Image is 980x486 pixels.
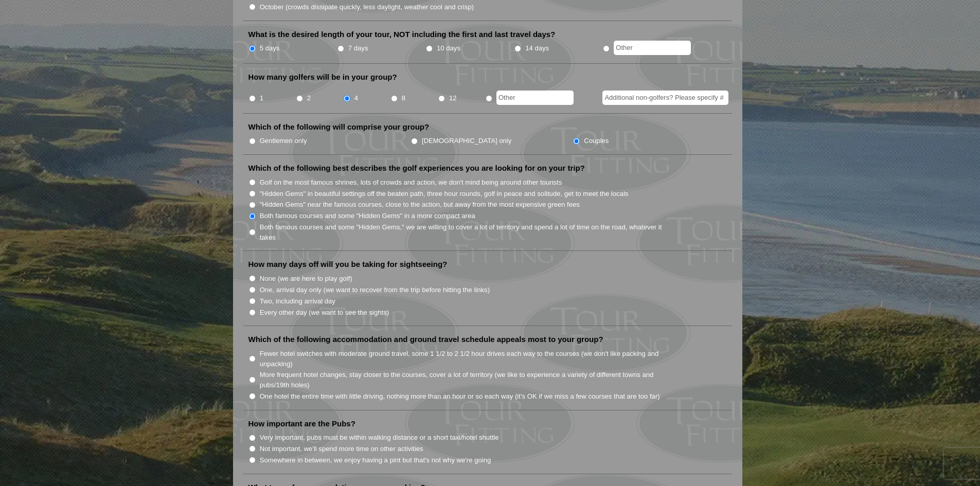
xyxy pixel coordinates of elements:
[248,334,603,345] label: Which of the following accommodation and ground travel schedule appeals most to your group?
[260,455,491,465] label: Somewhere in between, we enjoy having a pint but that's not why we're going
[260,433,499,443] label: Very important, pubs must be within walking distance or a short taxi/hotel shuttle
[260,222,673,242] label: Both famous courses and some "Hidden Gems," we are willing to cover a lot of territory and spend ...
[260,43,280,53] label: 5 days
[248,72,397,82] label: How many golfers will be in your group?
[248,122,430,132] label: Which of the following will comprise your group?
[260,177,562,188] label: Golf on the most famous shrines, lots of crowds and action, we don't mind being around other tour...
[260,93,263,103] label: 1
[402,93,405,103] label: 8
[354,93,358,103] label: 4
[248,29,556,40] label: What is the desired length of your tour, NOT including the first and last travel days?
[496,91,574,105] input: Other
[248,163,585,173] label: Which of the following best describes the golf experiences you are looking for on your trip?
[248,259,448,269] label: How many days off will you be taking for sightseeing?
[348,43,368,53] label: 7 days
[260,370,673,390] label: More frequent hotel changes, stay closer to the courses, cover a lot of territory (we like to exp...
[260,444,423,454] label: Not important, we'll spend more time on other activities
[260,200,580,210] label: "Hidden Gems" near the famous courses, close to the action, but away from the most expensive gree...
[584,136,609,146] label: Couples
[260,349,673,369] label: Fewer hotel switches with moderate ground travel, some 1 1/2 to 2 1/2 hour drives each way to the...
[260,2,474,12] label: October (crowds dissipate quickly, less daylight, weather cool and crisp)
[260,189,629,199] label: "Hidden Gems" in beautiful settings off the beaten path, three hour rounds, golf in peace and sol...
[260,211,475,221] label: Both famous courses and some "Hidden Gems" in a more compact area
[437,43,460,53] label: 10 days
[260,136,307,146] label: Gentlemen only
[260,274,352,284] label: None (we are here to play golf)
[449,93,457,103] label: 12
[260,391,660,402] label: One hotel the entire time with little driving, nothing more than an hour or so each way (it’s OK ...
[248,419,355,429] label: How important are the Pubs?
[307,93,311,103] label: 2
[260,296,335,307] label: Two, including arrival day
[260,285,490,295] label: One, arrival day only (we want to recover from the trip before hitting the links)
[614,41,691,55] input: Other
[525,43,549,53] label: 14 days
[422,136,511,146] label: [DEMOGRAPHIC_DATA] only
[602,91,728,105] input: Additional non-golfers? Please specify #
[260,308,389,318] label: Every other day (we want to see the sights)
